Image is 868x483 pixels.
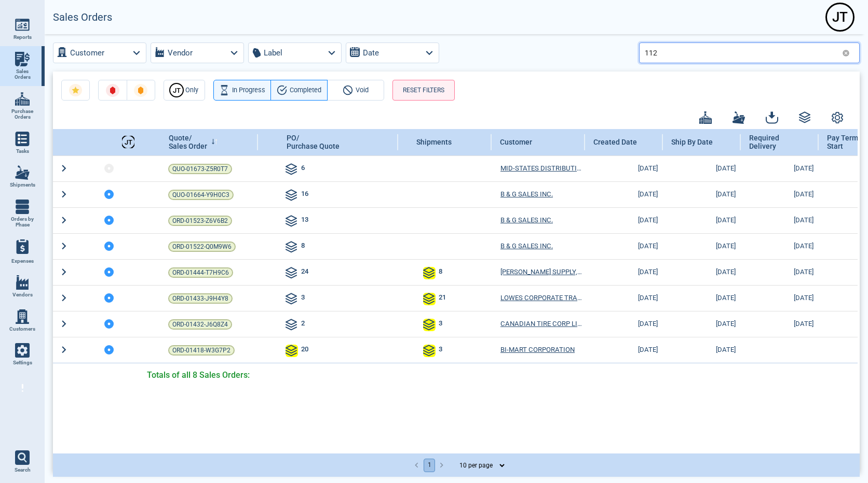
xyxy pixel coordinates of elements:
[585,181,663,207] td: [DATE]
[500,267,582,277] a: [PERSON_NAME] SUPPLY, INC.
[585,233,663,259] td: [DATE]
[172,241,232,252] span: ORD-01522-Q0M9W6
[15,200,30,214] img: menu_icon
[164,80,205,101] button: JTOnly
[172,319,228,330] span: ORD-01432-J6Q8Z4
[15,165,30,180] img: menu_icon
[53,11,112,23] h2: Sales Orders
[15,309,30,324] img: menu_icon
[185,84,198,96] span: Only
[416,138,452,146] span: Shipments
[172,345,230,356] span: ORD-01418-W3G7P2
[168,46,193,60] label: Vendor
[663,337,741,363] td: [DATE]
[15,343,30,358] img: menu_icon
[172,164,228,174] span: QUO-01673-Z5R0T7
[9,326,35,332] span: Customers
[168,319,232,330] a: ORD-01432-J6Q8Z4
[8,216,36,228] span: Orders by Phase
[663,233,741,259] td: [DATE]
[749,134,799,151] span: Required Delivery
[663,285,741,311] td: [DATE]
[301,163,305,176] span: 6
[356,84,369,96] span: Void
[172,216,228,226] span: ORD-01523-Z6V6B2
[16,148,29,154] span: Tasks
[585,285,663,311] td: [DATE]
[11,258,34,264] span: Expenses
[8,108,36,120] span: Purchase Orders
[585,337,663,363] td: [DATE]
[741,259,819,285] td: [DATE]
[15,467,31,473] span: Search
[439,345,442,357] span: 3
[439,319,442,331] span: 3
[439,267,442,279] span: 8
[663,181,741,207] td: [DATE]
[363,46,379,60] label: Date
[500,319,582,329] a: CANADIAN TIRE CORP LIMITED
[290,84,321,96] span: Completed
[15,52,30,66] img: menu_icon
[13,360,32,366] span: Settings
[169,134,207,150] span: Quote/ Sales Order
[70,46,104,60] label: Customer
[213,80,271,101] button: In Progress
[232,84,265,96] span: In Progress
[15,92,30,106] img: menu_icon
[741,155,819,181] td: [DATE]
[10,182,35,188] span: Shipments
[500,164,582,174] a: MID-STATES DISTRIBUTING,LLC
[301,189,308,202] span: 16
[585,207,663,233] td: [DATE]
[170,84,183,96] div: J T
[8,68,36,80] span: Sales Orders
[15,18,30,32] img: menu_icon
[663,311,741,337] td: [DATE]
[301,215,308,228] span: 13
[500,138,532,146] span: Customer
[168,241,236,252] a: ORD-01522-Q0M9W6
[301,319,305,331] span: 2
[301,293,305,305] span: 3
[500,216,553,225] a: B & G SALES INC.
[424,459,435,472] button: page 1
[53,42,146,63] button: Customer
[172,267,229,278] span: ORD-01444-T7H9C6
[645,45,838,60] input: Search for PO or Sales Order or shipment number, etc.
[168,190,234,200] a: QUO-01664-Y9H0C3
[392,80,455,101] button: RESET FILTERS
[172,190,229,200] span: QUO-01664-Y9H0C3
[301,241,305,253] span: 8
[168,293,233,304] a: ORD-01433-J9H4Y8
[168,345,235,356] a: ORD-01418-W3G7P2
[301,345,308,357] span: 20
[287,134,340,150] span: PO/ Purchase Quote
[500,293,582,303] a: LOWES CORPORATE TRADE PAYABLES
[741,285,819,311] td: [DATE]
[827,4,853,30] div: J T
[500,345,575,355] a: BI-MART CORPORATION
[12,292,33,298] span: Vendors
[172,293,228,304] span: ORD-01433-J9H4Y8
[346,42,439,63] button: Date
[671,138,713,146] span: Ship By Date
[13,34,32,40] span: Reports
[301,267,308,279] span: 24
[151,42,244,63] button: Vendor
[122,136,134,148] div: J T
[741,233,819,259] td: [DATE]
[15,132,30,146] img: menu_icon
[500,241,553,251] a: B & G SALES INC.
[500,190,553,200] a: B & G SALES INC.
[327,80,384,101] button: Void
[663,207,741,233] td: [DATE]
